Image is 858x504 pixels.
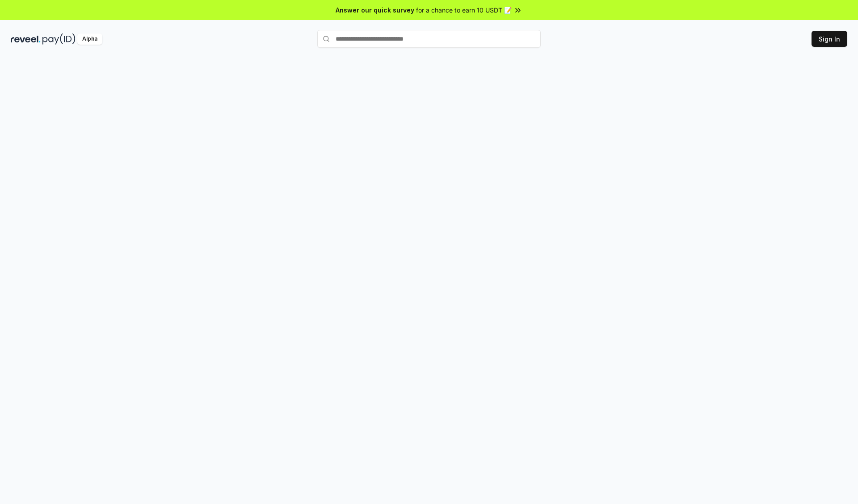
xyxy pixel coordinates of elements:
span: Answer our quick survey [336,5,414,15]
img: reveel_dark [11,33,41,45]
button: Sign In [812,31,847,47]
div: Alpha [77,33,102,45]
span: for a chance to earn 10 USDT 📝 [416,5,512,15]
img: pay_id [42,33,76,45]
